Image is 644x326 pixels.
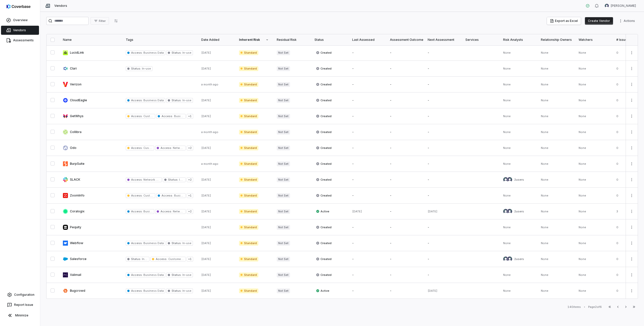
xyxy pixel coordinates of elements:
[131,257,141,261] span: Status :
[201,257,211,261] span: [DATE]
[131,114,143,118] span: Access :
[131,67,141,70] span: Status :
[386,204,424,219] td: -
[143,146,164,150] span: Customer Data
[168,257,189,261] span: Customer Data
[386,77,424,92] td: -
[424,172,461,188] td: -
[239,161,258,166] span: Standard
[352,38,382,42] div: Last Assessed
[131,178,143,181] span: Access :
[514,257,524,261] span: 2 users
[131,273,143,277] span: Access :
[507,209,512,214] img: Mike Phillips avatar
[2,300,38,309] button: Report Issue
[131,289,143,292] span: Access :
[316,162,332,166] span: Created
[201,51,211,54] span: [DATE]
[201,146,211,150] span: [DATE]
[143,114,164,118] span: Customer Data
[239,130,258,135] span: Standard
[187,257,193,262] span: + 1
[239,82,258,87] span: Standard
[91,17,109,25] button: Filter
[628,144,636,152] button: More actions
[316,178,332,182] span: Created
[201,162,218,166] span: a month ago
[201,241,211,245] span: [DATE]
[386,283,424,299] td: -
[201,114,211,118] span: [DATE]
[277,225,290,230] span: Not Set
[156,257,167,261] span: Access :
[63,38,118,42] div: Name
[611,4,636,8] span: [PERSON_NAME]
[348,61,386,77] td: -
[507,177,512,182] img: Mike Phillips avatar
[605,4,609,8] img: Mike Lewis avatar
[316,98,332,102] span: Created
[390,38,420,42] div: Assessment Outcome
[424,92,461,108] td: -
[424,219,461,235] td: -
[503,38,533,42] div: Risk Analysts
[424,235,461,251] td: -
[386,45,424,61] td: -
[162,114,173,118] span: Access :
[178,178,188,181] span: In-use
[54,4,67,8] span: Vendors
[348,283,386,299] td: -
[424,156,461,172] td: -
[352,210,362,213] span: [DATE]
[628,208,636,215] button: More actions
[628,49,636,56] button: More actions
[1,36,39,45] a: Assessments
[201,210,211,213] span: [DATE]
[424,188,461,204] td: -
[168,178,178,181] span: Status :
[2,310,38,320] button: Minimize
[239,38,269,42] div: Inherent Risk
[386,219,424,235] td: -
[239,257,258,262] span: Standard
[617,17,638,25] button: More actions
[628,287,636,295] button: More actions
[628,176,636,183] button: More actions
[277,161,290,166] span: Not Set
[277,177,290,182] span: Not Set
[348,156,386,172] td: -
[424,251,461,267] td: -
[187,209,193,214] span: + 2
[1,26,39,35] a: Vendors
[628,223,636,231] button: More actions
[514,210,524,213] span: 2 users
[386,188,424,204] td: -
[316,289,329,293] span: Active
[172,289,182,292] span: Status :
[277,50,290,55] span: Not Set
[316,273,332,277] span: Created
[277,146,290,150] span: Not Set
[348,124,386,140] td: -
[316,130,332,134] span: Created
[386,124,424,140] td: -
[172,51,182,54] span: Status :
[143,178,167,181] span: Network Access
[277,38,306,42] div: Residual Risk
[172,273,182,277] span: Status :
[348,140,386,156] td: -
[173,194,194,197] span: Business Data
[141,257,151,261] span: In-use
[568,305,581,309] div: 140 items
[277,241,290,246] span: Not Set
[1,16,39,25] a: Overview
[316,146,332,150] span: Created
[277,257,290,262] span: Not Set
[588,305,602,309] div: Page 2 of 6
[182,99,191,102] span: In-use
[316,225,332,229] span: Created
[277,114,290,119] span: Not Set
[126,38,193,42] div: Tags
[277,82,290,87] span: Not Set
[201,273,211,277] span: [DATE]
